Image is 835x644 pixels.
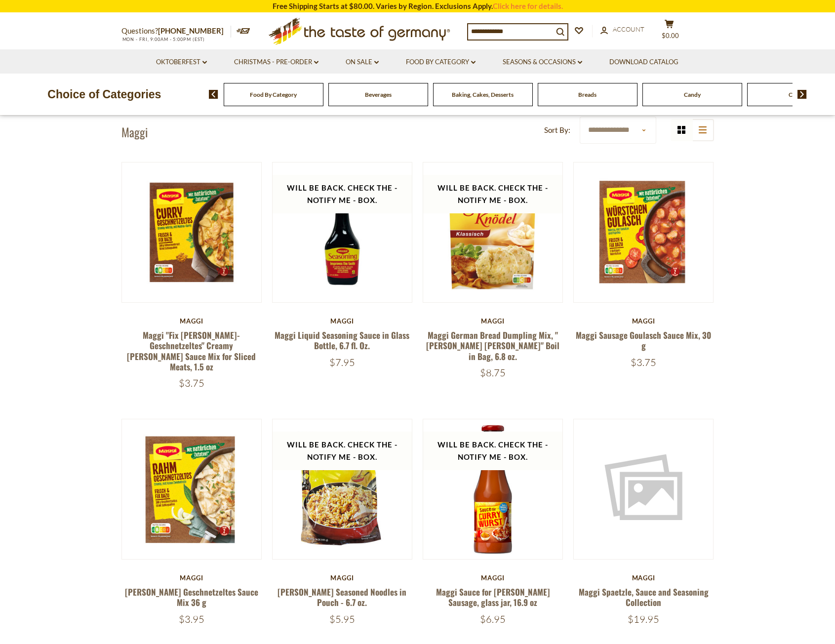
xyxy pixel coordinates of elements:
a: Maggi German Bread Dumpling Mix, "[PERSON_NAME] [PERSON_NAME]" Boil in Bag, 6.8 oz. [426,329,559,362]
a: Click here for details. [493,1,563,10]
span: $0.00 [662,32,679,40]
div: Maggi [272,317,413,325]
img: previous arrow [209,90,218,99]
button: $0.00 [655,19,684,44]
a: Breads [578,91,596,98]
span: $7.95 [329,356,355,368]
a: Maggi Spaetzle, Sauce and Seasoning Collection [579,586,709,608]
a: Baking, Cakes, Desserts [452,91,514,98]
img: no-image.svg [574,419,714,559]
a: Account [600,24,644,35]
img: Maggi Sauce for Curry Sausage, glass jar, 16.9 oz [423,419,563,559]
img: Maggi Fried Seasoned Noodles [273,419,412,559]
img: Maggi Curry-Geschnetzeltes [122,162,262,302]
a: Maggi Liquid Seasoning Sauce in Glass Bottle, 6.7 fl. Oz. [275,329,409,352]
span: $3.75 [631,356,656,368]
div: Maggi [573,574,714,582]
a: [PHONE_NUMBER] [158,26,224,35]
span: $8.75 [480,366,506,379]
img: next arrow [797,90,807,99]
a: Candy [684,91,701,98]
span: $3.95 [179,613,204,625]
a: Oktoberfest [156,57,207,68]
img: Maggi Rahm Geschnetzeltes Sauce Mix [122,419,262,559]
span: Account [613,25,644,33]
div: Maggi [121,574,262,582]
label: Sort By: [544,124,570,136]
a: Download Catalog [609,57,678,68]
span: $19.95 [628,613,659,625]
span: $6.95 [480,613,506,625]
a: Food By Category [406,57,476,68]
div: Maggi [423,574,563,582]
a: [PERSON_NAME] Seasoned Noodles in Pouch - 6.7 oz. [278,586,406,608]
a: Christmas - PRE-ORDER [234,57,318,68]
img: Maggi Bread Dumpling Mix Semmel Knoedel [423,162,563,302]
a: On Sale [346,57,379,68]
span: MON - FRI, 9:00AM - 5:00PM (EST) [121,37,205,42]
a: [PERSON_NAME] Geschnetzeltes Sauce Mix 36 g [125,586,258,608]
h1: Maggi [121,124,148,139]
a: Cereal [789,91,805,98]
div: Maggi [121,317,262,325]
p: Questions? [121,25,231,38]
a: Seasons & Occasions [503,57,582,68]
img: Maggi Wurstchen Gulasch [574,162,714,302]
span: $5.95 [329,613,355,625]
a: Maggi Sauce for [PERSON_NAME] Sausage, glass jar, 16.9 oz [436,586,550,608]
a: Maggi Sausage Goulasch Sauce Mix, 30 g [576,329,711,352]
a: Food By Category [250,91,297,98]
a: Beverages [365,91,392,98]
a: Maggi "Fix [PERSON_NAME]-Geschnetzeltes" Creamy [PERSON_NAME] Sauce Mix for Sliced Meats, 1.5 oz [127,329,256,373]
div: Maggi [423,317,563,325]
span: $3.75 [179,377,204,389]
div: Maggi [573,317,714,325]
div: Maggi [272,574,413,582]
img: Maggi Seasoning Sauce [273,162,412,302]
